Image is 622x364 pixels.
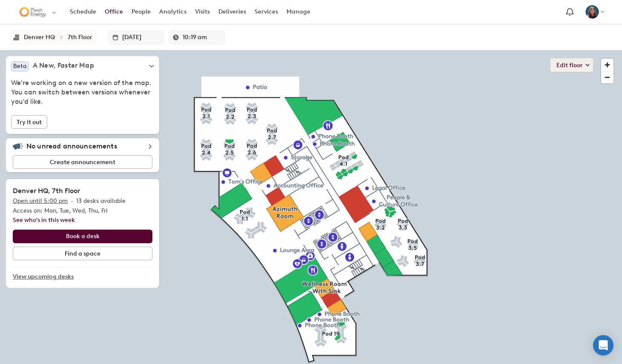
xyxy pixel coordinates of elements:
[282,4,315,20] a: Manage
[581,3,608,21] button: Megan Roquemore
[585,5,599,19] img: Megan Roquemore
[250,4,282,20] a: Services
[593,335,613,355] div: Open Intercom Messenger
[13,267,152,286] a: View upcoming desks
[13,230,152,243] button: Book a desk
[11,78,154,106] span: We're working on a new version of the map. You can switch between versions whenever you'd like.
[13,216,75,224] a: See who's in this week
[100,4,127,20] a: Office
[13,247,152,260] button: Find a space
[65,31,95,43] button: 7th Floor
[13,142,152,152] div: No unread announcements
[155,4,191,20] a: Analytics
[11,115,47,129] button: Try it out
[13,186,152,196] h2: Denver HQ, 7th Floor
[21,31,57,43] button: Denver HQ
[214,4,250,20] a: Deliveries
[13,155,152,169] button: Create announcement
[13,63,26,70] span: Beta
[11,61,154,106] div: BetaA New, Faster MapWe're working on a new version of the map. You can switch between versions w...
[66,4,100,20] a: Schedule
[33,61,94,71] h5: A New, Faster Map
[13,196,68,206] p: Open until 5:00 pm
[13,206,152,216] p: Access on: Mon, Tue, Wed, Thu, Fri
[564,6,576,18] span: Notification bell navigates to notifications page
[122,30,161,45] input: Enter date in L format or select it from the dropdown
[127,4,155,20] a: People
[550,58,593,72] button: Edit floor
[24,34,55,41] div: Denver HQ
[14,3,61,22] button: Select an organization - Pivot Energy currently selected
[68,34,92,41] div: 7th Floor
[76,196,126,206] p: 13 desks available
[191,4,214,20] a: Visits
[26,142,117,151] h5: No unread announcements
[183,30,221,45] input: Enter a time in h:mm a format or select it for a dropdown list
[562,4,578,20] a: Notification bell navigates to notifications page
